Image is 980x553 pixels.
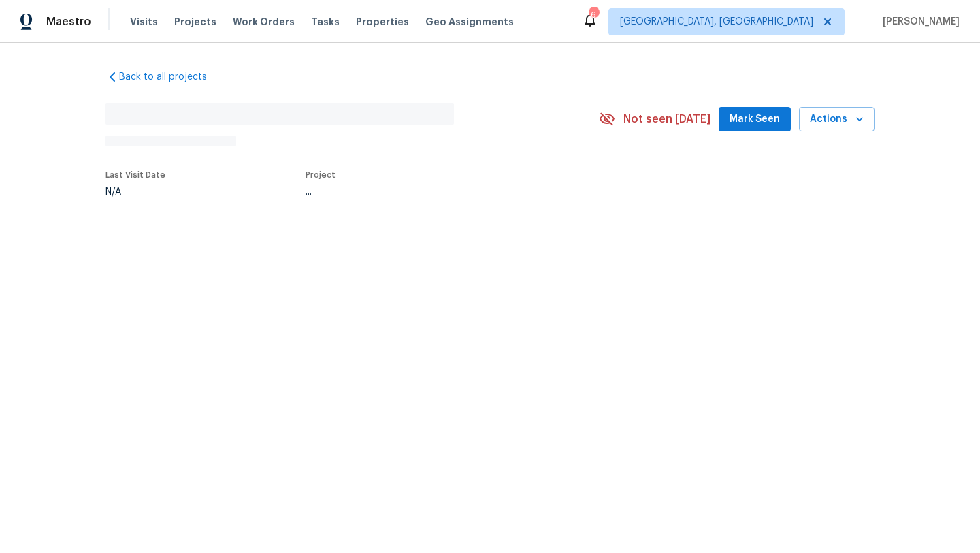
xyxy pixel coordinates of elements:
span: Last Visit Date [105,171,165,179]
span: [PERSON_NAME] [877,15,960,29]
span: Work Orders [233,15,295,29]
div: ... [306,187,567,197]
a: Back to all projects [105,70,236,84]
button: Actions [799,107,875,132]
span: [GEOGRAPHIC_DATA], [GEOGRAPHIC_DATA] [620,15,813,29]
span: Actions [810,111,864,128]
button: Mark Seen [719,107,791,132]
div: N/A [105,187,165,197]
span: Project [306,171,336,179]
span: Properties [356,15,409,29]
span: Maestro [46,15,91,29]
span: Geo Assignments [425,15,514,29]
span: Tasks [311,17,340,27]
span: Not seen [DATE] [623,112,710,126]
span: Projects [174,15,216,29]
span: Visits [130,15,158,29]
div: 6 [589,8,598,22]
span: Mark Seen [730,111,780,128]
